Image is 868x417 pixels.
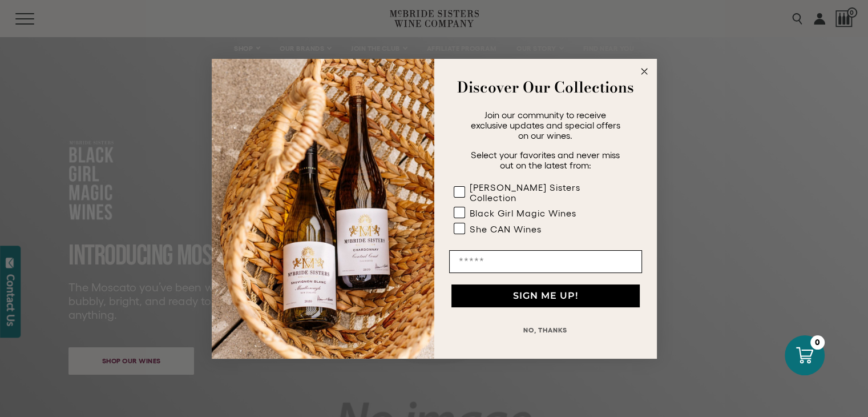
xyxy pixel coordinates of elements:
[470,224,542,234] div: She CAN Wines
[212,59,434,359] img: 42653730-7e35-4af7-a99d-12bf478283cf.jpeg
[470,182,619,203] div: [PERSON_NAME] Sisters Collection
[470,208,576,218] div: Black Girl Magic Wines
[449,319,642,342] button: NO, THANKS
[449,250,642,273] input: Email
[471,110,620,141] span: Join our community to receive exclusive updates and special offers on our wines.
[637,65,651,78] button: Close dialog
[451,284,640,307] button: SIGN ME UP!
[810,335,825,350] div: 0
[471,150,620,170] span: Select your favorites and never miss out on the latest from:
[457,76,634,98] strong: Discover Our Collections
